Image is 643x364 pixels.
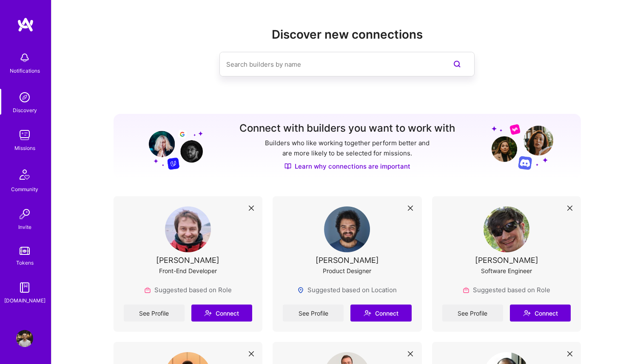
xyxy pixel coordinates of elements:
img: guide book [16,279,33,296]
img: tokens [20,247,30,255]
a: User Avatar [14,330,35,347]
button: Connect [191,305,252,322]
a: See Profile [442,305,503,322]
div: [DOMAIN_NAME] [4,296,46,305]
a: See Profile [283,305,344,322]
a: See Profile [124,305,185,322]
h2: Discover new connections [114,28,581,42]
img: User Avatar [16,330,33,347]
i: icon Close [408,206,413,211]
div: Suggested based on Role [463,285,550,294]
i: icon Close [567,351,572,356]
i: icon Connect [204,309,212,317]
img: Discover [285,163,291,170]
img: Grow your network [492,124,553,170]
img: User Avatar [484,206,529,252]
i: icon Connect [523,309,531,317]
i: icon Close [249,351,254,356]
a: Learn why connections are important [285,162,410,171]
i: icon Connect [364,309,371,317]
img: teamwork [16,127,33,144]
div: Discovery [13,106,37,115]
h3: Connect with builders you want to work with [239,122,455,135]
div: Product Designer [323,266,371,275]
img: User Avatar [324,206,370,252]
img: Role icon [144,287,151,293]
div: Suggested based on Role [144,285,232,294]
div: Software Engineer [481,266,532,275]
img: discovery [16,89,33,106]
img: Community [14,164,35,185]
div: [PERSON_NAME] [156,256,219,265]
div: Tokens [16,258,34,267]
img: Role icon [463,287,469,293]
button: Connect [350,305,411,322]
i: icon Close [567,206,572,211]
img: User Avatar [165,206,211,252]
img: Grow your network [141,123,203,170]
img: Invite [16,206,33,223]
div: Invite [18,223,31,231]
input: Search builders by name [226,54,434,75]
div: Community [11,185,38,194]
div: [PERSON_NAME] [475,256,538,265]
div: Missions [14,144,35,152]
i: icon Close [408,351,413,356]
p: Builders who like working together perform better and are more likely to be selected for missions. [263,138,431,158]
i: icon Close [249,206,254,211]
img: Locations icon [297,287,304,293]
img: bell [16,49,33,66]
img: logo [17,17,34,32]
div: Front-End Developer [159,266,217,275]
i: icon SearchPurple [452,59,462,69]
button: Connect [510,305,571,322]
div: Notifications [10,66,40,75]
div: [PERSON_NAME] [316,256,379,265]
div: Suggested based on Location [297,285,397,294]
